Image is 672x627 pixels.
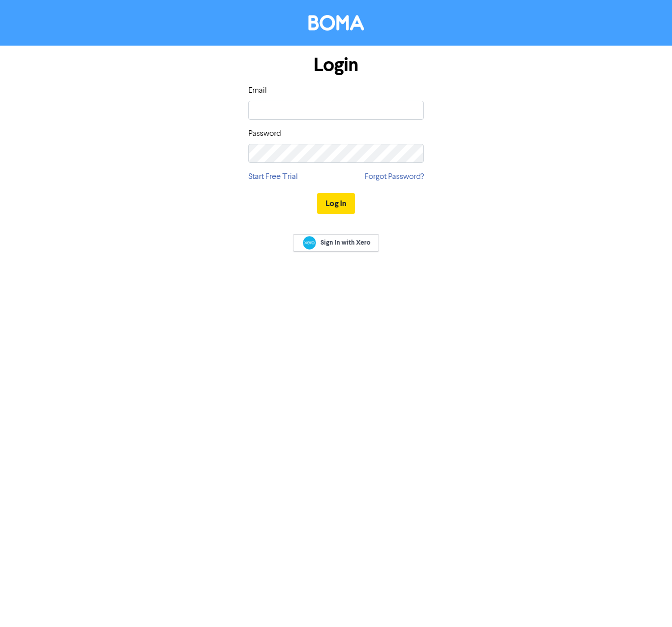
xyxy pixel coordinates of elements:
[248,85,267,97] label: Email
[248,171,298,183] a: Start Free Trial
[303,236,316,250] img: Xero logo
[248,54,424,77] h1: Login
[317,193,355,214] button: Log In
[248,128,281,140] label: Password
[308,15,364,31] img: BOMA Logo
[365,171,424,183] a: Forgot Password?
[320,238,371,247] span: Sign In with Xero
[293,234,379,252] a: Sign In with Xero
